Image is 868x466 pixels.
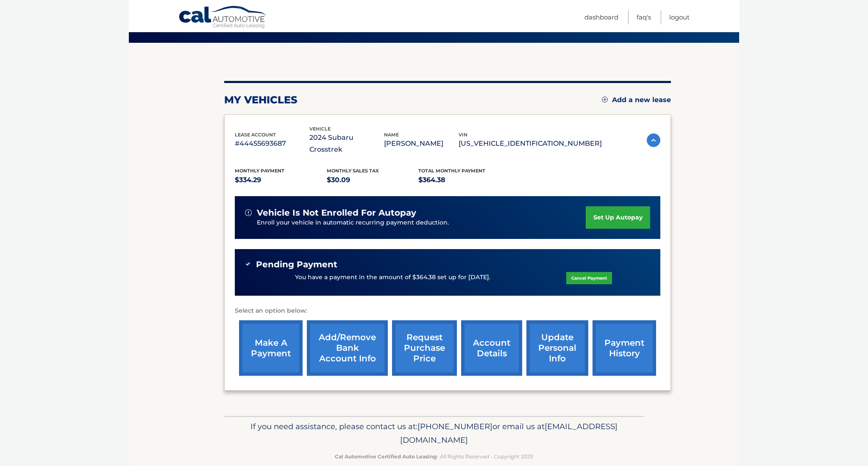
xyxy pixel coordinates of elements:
strong: Cal Automotive Certified Auto Leasing [335,453,437,460]
span: vin [459,132,467,138]
a: Logout [669,10,690,24]
a: update personal info [526,320,588,376]
h2: my vehicles [224,94,298,106]
p: [US_VEHICLE_IDENTIFICATION_NUMBER] [459,138,602,150]
p: Enroll your vehicle in automatic recurring payment deduction. [257,218,586,227]
span: [EMAIL_ADDRESS][DOMAIN_NAME] [400,422,618,445]
a: Add/Remove bank account info [307,320,388,376]
a: make a payment [239,320,303,376]
a: set up autopay [586,206,650,229]
img: add.svg [602,97,608,103]
span: [PHONE_NUMBER] [417,422,492,431]
span: vehicle is not enrolled for autopay [257,208,416,218]
a: Add a new lease [602,96,671,104]
p: You have a payment in the amount of $364.38 set up for [DATE]. [295,273,490,282]
span: Pending Payment [256,259,337,270]
span: Monthly sales Tax [327,168,379,174]
p: Select an option below: [235,306,660,316]
img: alert-white.svg [245,209,252,216]
span: Total Monthly Payment [418,168,485,174]
img: check-green.svg [245,261,251,267]
p: [PERSON_NAME] [384,138,459,150]
p: $334.29 [235,174,327,186]
p: If you need assistance, please contact us at: or email us at [230,420,638,447]
span: lease account [235,132,276,138]
a: request purchase price [392,320,457,376]
p: 2024 Subaru Crosstrek [309,132,384,155]
p: #44455693687 [235,138,309,150]
p: $30.09 [327,174,419,186]
p: - All Rights Reserved - Copyright 2025 [230,452,638,461]
span: Monthly Payment [235,168,284,174]
a: Cal Automotive [178,6,267,30]
span: vehicle [309,126,331,132]
a: FAQ's [637,10,651,24]
a: account details [461,320,522,376]
span: name [384,132,399,138]
a: Cancel Payment [566,272,612,284]
img: accordion-active.svg [647,133,660,147]
a: Dashboard [584,10,618,24]
a: payment history [593,320,656,376]
p: $364.38 [418,174,510,186]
